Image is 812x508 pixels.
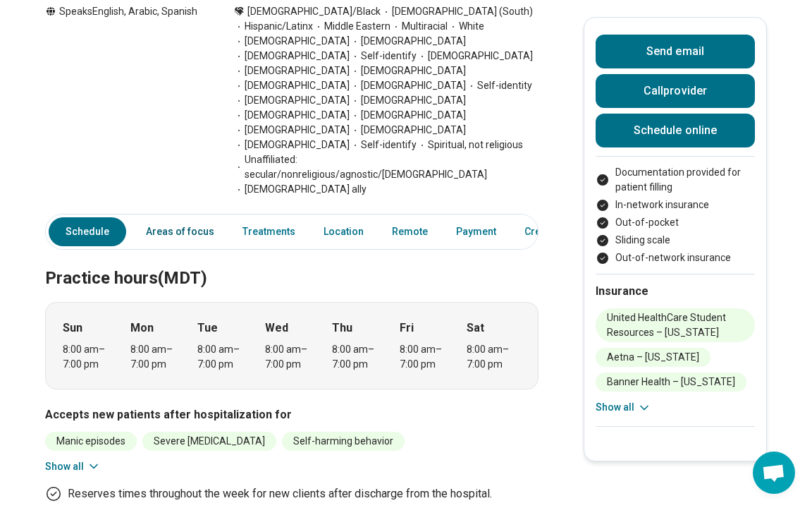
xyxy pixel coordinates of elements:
[233,108,350,123] span: [DEMOGRAPHIC_DATA]
[45,233,539,291] h2: Practice hours (MDT)
[596,35,755,68] button: Send email
[282,432,405,451] li: Self-harming behavior
[350,138,417,152] span: Self-identify
[516,217,586,246] a: Credentials
[233,93,350,108] span: [DEMOGRAPHIC_DATA]
[332,342,386,372] div: 8:00 am – 7:00 pm
[233,49,350,64] span: [DEMOGRAPHIC_DATA]
[350,34,466,49] span: [DEMOGRAPHIC_DATA]
[596,348,710,367] li: Aetna – [US_STATE]
[233,182,367,197] span: [DEMOGRAPHIC_DATA] ally
[753,452,795,494] a: Open chat
[400,342,454,372] div: 8:00 am – 7:00 pm
[68,485,492,502] p: Reserves times throughout the week for new clients after discharge from the hospital.
[596,215,755,230] li: Out-of-pocket
[417,138,523,152] span: Spiritual, not religious
[596,114,755,147] a: Schedule online
[315,217,372,246] a: Location
[596,400,651,415] button: Show all
[45,432,137,451] li: Manic episodes
[596,165,755,265] ul: Payment options
[265,320,288,337] strong: Wed
[350,93,466,108] span: [DEMOGRAPHIC_DATA]
[596,233,755,248] li: Sliding scale
[350,78,466,93] span: [DEMOGRAPHIC_DATA]
[390,19,448,34] span: Multiracial
[313,19,390,34] span: Middle Eastern
[137,217,223,246] a: Areas of focus
[596,165,755,195] li: Documentation provided for patient filling
[596,283,755,300] h2: Insurance
[448,217,505,246] a: Payment
[233,64,350,78] span: [DEMOGRAPHIC_DATA]
[45,406,539,423] h3: Accepts new patients after hospitalization for
[234,217,304,246] a: Treatments
[350,123,466,138] span: [DEMOGRAPHIC_DATA]
[383,217,436,246] a: Remote
[596,250,755,265] li: Out-of-network insurance
[45,459,101,474] button: Show all
[247,4,381,19] span: [DEMOGRAPHIC_DATA]/Black
[350,49,417,64] span: Self-identify
[197,320,218,337] strong: Tue
[142,432,276,451] li: Severe [MEDICAL_DATA]
[400,320,414,337] strong: Fri
[467,342,521,372] div: 8:00 am – 7:00 pm
[466,78,532,93] span: Self-identity
[45,302,539,389] div: When does the program meet?
[233,138,350,152] span: [DEMOGRAPHIC_DATA]
[130,320,154,337] strong: Mon
[350,64,466,78] span: [DEMOGRAPHIC_DATA]
[596,308,755,342] li: United HealthCare Student Resources – [US_STATE]
[49,217,126,246] a: Schedule
[233,152,539,182] span: Unaffiliated: secular/nonreligious/agnostic/[DEMOGRAPHIC_DATA]
[45,4,205,197] div: Speaks English, Arabic, Spanish
[233,123,350,138] span: [DEMOGRAPHIC_DATA]
[233,34,350,49] span: [DEMOGRAPHIC_DATA]
[381,4,533,19] span: [DEMOGRAPHIC_DATA] (South)
[596,74,755,108] button: Callprovider
[265,342,319,372] div: 8:00 am – 7:00 pm
[467,320,484,337] strong: Sat
[63,320,82,337] strong: Sun
[130,342,185,372] div: 8:00 am – 7:00 pm
[596,373,746,392] li: Banner Health – [US_STATE]
[448,19,484,34] span: White
[350,108,466,123] span: [DEMOGRAPHIC_DATA]
[233,78,350,93] span: [DEMOGRAPHIC_DATA]
[63,342,117,372] div: 8:00 am – 7:00 pm
[417,49,533,64] span: [DEMOGRAPHIC_DATA]
[197,342,252,372] div: 8:00 am – 7:00 pm
[233,19,313,34] span: Hispanic/Latinx
[596,198,755,212] li: In-network insurance
[332,320,352,337] strong: Thu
